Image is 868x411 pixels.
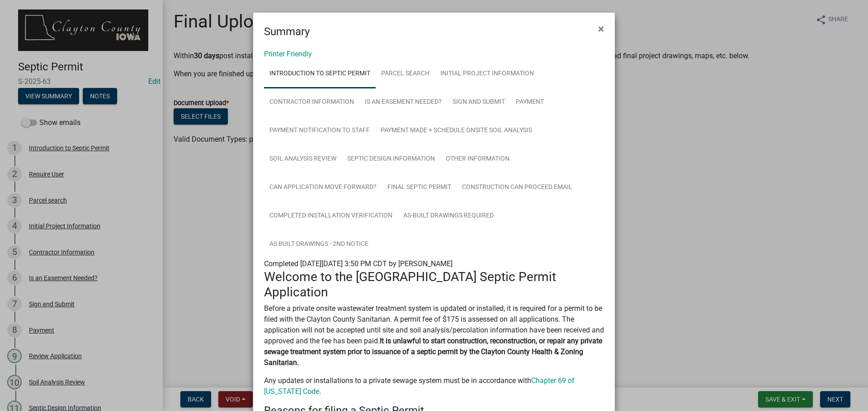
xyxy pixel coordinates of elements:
a: Final Septic Permit [382,173,457,202]
strong: It is unlawful to start construction, reconstruction, or repair any private sewage treatment syst... [264,337,602,367]
a: Introduction to Septic Permit [264,60,376,88]
a: Completed Installation Verification [264,202,398,231]
a: As Built Drawings - 2nd Notice [264,230,374,259]
a: Soil Analysis Review [264,145,342,174]
a: Contractor Information [264,88,359,117]
a: Septic Design Information [342,145,440,174]
a: Payment Made + Schedule Onsite Soil Analysis [375,116,538,145]
p: Before a private onsite wastewater treatment system is updated or installed, it is required for a... [264,303,604,368]
a: Printer Friendly [264,50,312,58]
button: Close [591,16,611,42]
a: Is an Easement Needed? [359,88,447,117]
span: × [598,23,604,35]
h4: Summary [264,23,310,40]
a: Construction Can Proceed Email [457,173,578,202]
span: Completed [DATE][DATE] 3:50 PM CDT by [PERSON_NAME] [264,259,453,268]
a: Other Information [440,145,515,174]
p: Any updates or installations to a private sewage system must be in accordance with . [264,375,604,397]
a: Payment [510,88,549,117]
a: As-Built Drawings Required [398,202,499,231]
a: Sign and Submit [447,88,510,117]
a: Can Application Move Forward? [264,173,382,202]
h3: Welcome to the [GEOGRAPHIC_DATA] Septic Permit Application [264,269,604,300]
a: Initial Project Information [435,60,539,88]
a: Parcel search [376,60,435,88]
a: Payment Notification to Staff [264,116,375,145]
